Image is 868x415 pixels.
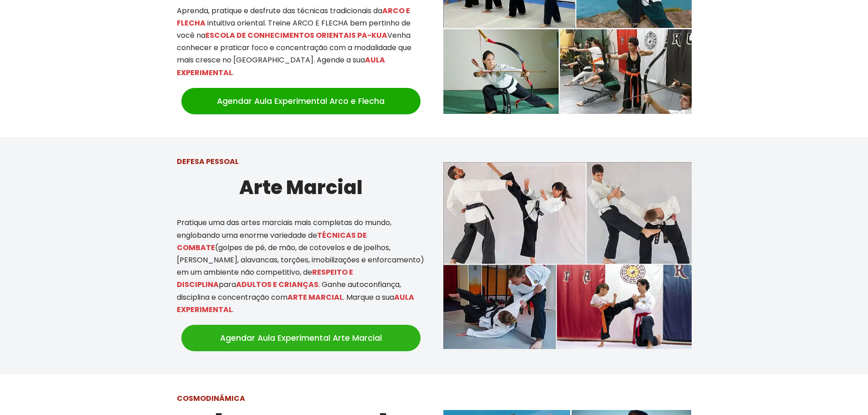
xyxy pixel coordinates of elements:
mark: AULA EXPERIMENTAL [177,55,385,77]
h2: Arte Marcial [177,172,425,203]
mark: ARCO E FLECHA [177,5,410,28]
strong: COSMODINÃMICA [177,393,245,404]
mark: ARTE MARCIAL [288,292,343,302]
a: Agendar Aula Experimental Arco e Flecha [181,88,421,114]
mark: ESCOLA DE CONHECIMENTOS ORIENTAIS PA-KUA [205,30,387,41]
mark: ADULTOS E CRIANÇAS [236,279,318,290]
p: Aprenda, pratique e desfrute das técnicas tradicionais da intuitiva oriental. Treine ARCO E FLECH... [177,5,425,79]
mark: AULA EXPERIMENTAL [177,292,414,315]
mark: TÉCNICAS DE COMBATE [177,230,367,253]
a: Agendar Aula Experimental Arte Marcial [181,325,421,351]
strong: DEFESA PESSOAL [177,156,239,167]
p: Pratique uma das artes marciais mais completas do mundo, englobando uma enorme variedade de (golp... [177,216,425,316]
